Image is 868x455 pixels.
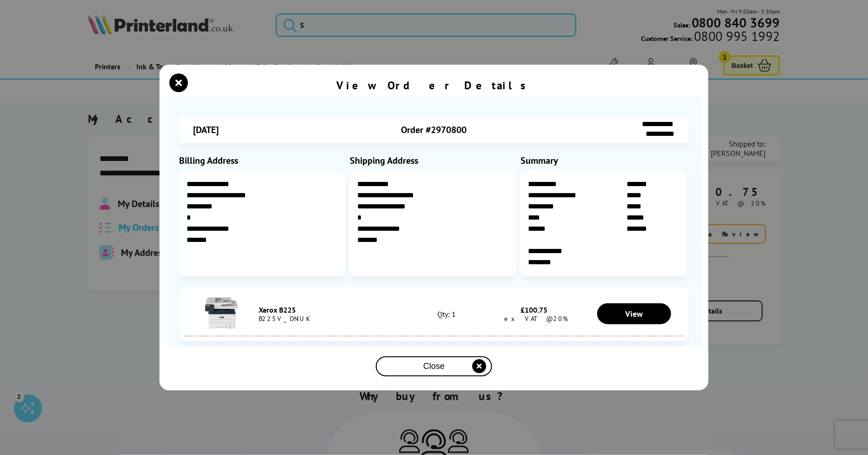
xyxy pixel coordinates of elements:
div: B225V_DNIUK [259,314,409,323]
a: View [597,303,672,324]
div: View Order Details [336,78,532,93]
span: Order #2970800 [401,124,467,136]
span: £100.75 [521,305,548,314]
div: Billing Address [179,154,347,167]
div: Xerox B225 [259,305,409,314]
img: Xerox B225 [205,297,238,329]
button: close modal [376,356,492,376]
div: Shipping Address [350,154,518,167]
div: Summary [521,154,689,167]
span: [DATE] [193,124,219,136]
span: Close [423,361,445,371]
button: close modal [172,76,186,90]
div: Qty: 1 [409,309,484,319]
span: ex VAT @20% [500,314,568,323]
span: View [625,308,643,319]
